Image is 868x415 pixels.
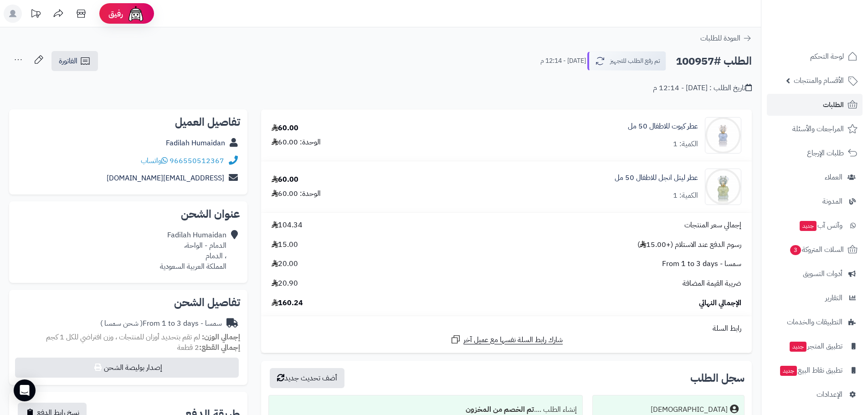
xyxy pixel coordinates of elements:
[779,364,842,377] span: تطبيق نقاط البيع
[272,240,298,250] span: 15.00
[790,342,806,352] span: جديد
[767,46,863,67] a: لوحة التحكم
[51,51,98,71] a: الفاتورة
[700,33,740,44] span: العودة للطلبات
[789,340,842,353] span: تطبيق المتجر
[15,358,239,378] button: إصدار بوليصة الشحن
[199,342,240,353] strong: إجمالي القطع:
[272,298,303,308] span: 160.24
[651,405,728,415] div: [DEMOGRAPHIC_DATA]
[794,74,844,87] span: الأقسام والمنتجات
[780,366,797,376] span: جديد
[676,52,752,71] h2: الطلب #100957
[272,259,298,269] span: 20.00
[792,123,844,135] span: المراجعات والأسئلة
[540,56,586,66] small: [DATE] - 12:14 م
[100,318,143,329] span: ( شحن سمسا )
[699,298,741,308] span: الإجمالي النهائي
[466,404,534,415] b: تم الخصم من المخزون
[272,278,298,289] span: 20.90
[807,147,844,159] span: طلبات الإرجاع
[705,169,741,205] img: 1719849926-9-90x90.png
[107,173,224,184] a: [EMAIL_ADDRESS][DOMAIN_NAME]
[767,384,863,405] a: الإعدادات
[673,139,698,149] div: الكمية: 1
[272,174,298,185] div: 60.00
[265,323,748,334] div: رابط السلة
[767,287,863,309] a: التقارير
[59,56,77,67] span: الفاتورة
[705,117,741,154] img: 1719850121-4-90x90.png
[46,332,200,343] span: لم تقم بتحديد أوزان للمنتجات ، وزن افتراضي للكل 1 كجم
[272,123,298,133] div: 60.00
[823,98,844,111] span: الطلبات
[24,5,47,25] a: تحديثات المنصة
[767,166,863,188] a: العملاء
[127,5,145,23] img: ai-face.png
[673,190,698,201] div: الكمية: 1
[767,359,863,381] a: تطبيق نقاط البيعجديد
[160,230,226,272] div: Fadilah Humaidan الدمام - الواحة، ، الدمام المملكة العربية السعودية
[803,267,842,280] span: أدوات التسويق
[14,379,36,401] div: Open Intercom Messenger
[800,221,817,231] span: جديد
[637,240,741,250] span: رسوم الدفع عند الاستلام (+15.00 )
[270,368,344,388] button: أضف تحديث جديد
[767,215,863,236] a: وآتس آبجديد
[16,297,240,308] h2: تفاصيل الشحن
[767,190,863,212] a: المدونة
[100,318,222,329] div: سمسا - From 1 to 3 days
[790,245,801,256] span: 3
[450,334,563,345] a: شارك رابط السلة نفسها مع عميل آخر
[810,50,844,63] span: لوحة التحكم
[683,278,741,289] span: ضريبة القيمة المضافة
[166,138,225,149] a: Fadilah Humaidan
[662,259,741,269] span: سمسا - From 1 to 3 days
[16,117,240,128] h2: تفاصيل العميل
[653,83,752,93] div: تاريخ الطلب : [DATE] - 12:14 م
[806,21,859,40] img: logo-2.png
[825,292,842,304] span: التقارير
[817,388,842,401] span: الإعدادات
[16,209,240,220] h2: عنوان الشحن
[108,8,123,19] span: رفيق
[272,137,321,148] div: الوحدة: 60.00
[767,94,863,116] a: الطلبات
[587,51,666,71] button: تم رفع الطلب للتجهيز
[684,220,741,231] span: إجمالي سعر المنتجات
[825,171,842,184] span: العملاء
[615,173,698,183] a: عطر ليتل انجل للاطفال 50 مل
[767,311,863,333] a: التطبيقات والخدمات
[141,155,168,166] a: واتساب
[799,219,842,232] span: وآتس آب
[690,373,745,384] h3: سجل الطلب
[767,142,863,164] a: طلبات الإرجاع
[787,316,842,328] span: التطبيقات والخدمات
[169,155,224,166] a: 966550512367
[767,335,863,357] a: تطبيق المتجرجديد
[767,263,863,285] a: أدوات التسويق
[628,121,698,132] a: عطر كيوت للاطفال 50 مل
[202,332,240,343] strong: إجمالي الوزن:
[272,189,321,199] div: الوحدة: 60.00
[272,220,303,231] span: 104.34
[177,342,240,353] small: 2 قطعة
[700,33,752,44] a: العودة للطلبات
[767,239,863,261] a: السلات المتروكة3
[789,243,844,256] span: السلات المتروكة
[767,118,863,140] a: المراجعات والأسئلة
[463,335,563,345] span: شارك رابط السلة نفسها مع عميل آخر
[822,195,842,208] span: المدونة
